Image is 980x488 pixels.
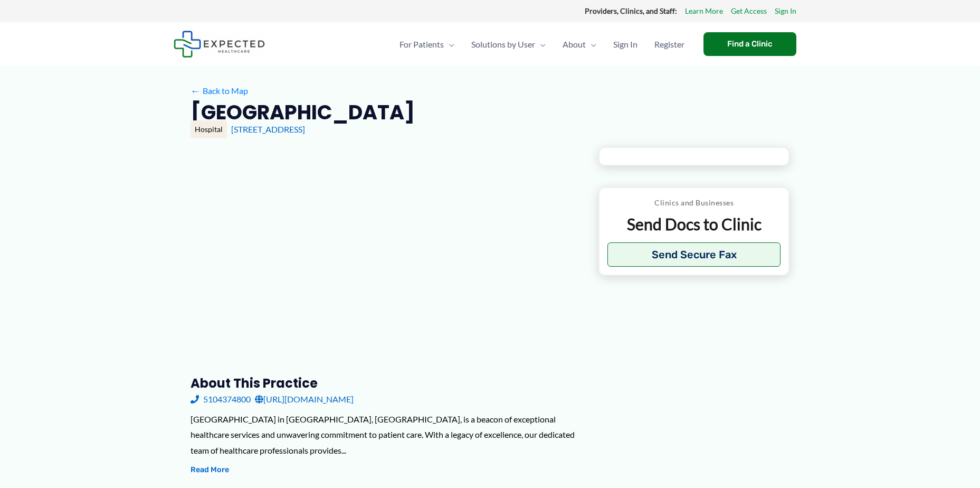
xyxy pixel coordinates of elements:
a: [STREET_ADDRESS] [231,124,305,134]
a: Find a Clinic [703,32,796,56]
span: Register [654,26,684,63]
a: Sign In [605,26,646,63]
p: Clinics and Businesses [607,196,781,210]
a: Solutions by UserMenu Toggle [463,26,554,63]
button: Read More [191,464,229,476]
span: About [563,26,586,63]
a: Sign In [775,4,796,18]
a: 5104374800 [191,391,251,407]
a: [URL][DOMAIN_NAME] [255,391,354,407]
a: AboutMenu Toggle [554,26,605,63]
h2: [GEOGRAPHIC_DATA] [191,99,415,125]
span: Solutions by User [471,26,535,63]
nav: Primary Site Navigation [391,26,693,63]
a: Get Access [731,4,767,18]
span: Menu Toggle [586,26,596,63]
a: Register [646,26,693,63]
a: Learn More [685,4,723,18]
div: [GEOGRAPHIC_DATA] in [GEOGRAPHIC_DATA], [GEOGRAPHIC_DATA], is a beacon of exceptional healthcare ... [191,411,582,458]
span: Menu Toggle [535,26,546,63]
div: Hospital [191,120,227,138]
strong: Providers, Clinics, and Staff: [585,6,677,15]
h3: About this practice [191,375,582,391]
span: Menu Toggle [444,26,454,63]
span: Sign In [613,26,638,63]
a: ←Back to Map [191,83,248,99]
button: Send Secure Fax [607,242,781,267]
p: Send Docs to Clinic [607,214,781,234]
span: ← [191,86,201,96]
img: Expected Healthcare Logo - side, dark font, small [174,31,265,58]
a: For PatientsMenu Toggle [391,26,463,63]
span: For Patients [399,26,444,63]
